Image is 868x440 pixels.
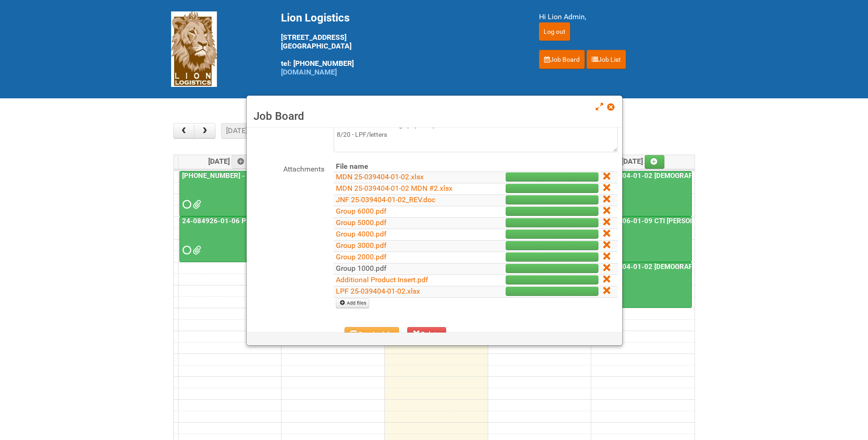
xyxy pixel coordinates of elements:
span: Requested [183,201,189,208]
a: Group 3000.pdf [336,241,387,250]
label: Attachments [251,161,324,175]
button: Delete [407,327,447,341]
span: grp 1001 2..jpg group 1001 1..jpg MOR 24-084926-01-08.xlsm Labels 24-084926-01-06 Pack Collab Wan... [193,247,199,253]
a: Group 1000.pdf [336,264,387,273]
a: MDN 25-039404-01-02.xlsx [336,172,424,181]
span: [DATE] [621,157,665,166]
a: 25-039404-01-02 [DEMOGRAPHIC_DATA] Wet Shave SQM [593,172,779,180]
a: Group 2000.pdf [336,252,387,261]
th: File name [334,161,468,172]
a: 25-039404-01-02 [DEMOGRAPHIC_DATA] Wet Shave SQM [592,171,692,217]
span: Lion Logistics [281,11,350,24]
a: 25-016806-01-09 CTI [PERSON_NAME] Bar Superior HUT [592,216,692,262]
span: MDN 25-032854-01-08 Left overs.xlsx MOR 25-032854-01-08.xlsm 25_032854_01_LABELS_Lion.xlsx MDN 25... [193,201,199,208]
button: Reschedule [345,327,399,341]
div: Hi Lion Admin, [539,11,697,22]
a: MDN 25-039404-01-02 MDN #2.xlsx [336,184,453,193]
a: LPF 25-039404-01-02.xlsx [336,287,420,295]
h3: Job Board [253,109,615,123]
span: Requested [183,247,189,253]
a: Job List [587,50,626,69]
a: 24-084926-01-06 Pack Collab Wand Tint [180,217,313,225]
a: Add an event [232,155,252,169]
a: [PHONE_NUMBER] - R+F InnoCPT [179,171,279,217]
a: Lion Logistics [171,44,217,53]
a: 25-039404-01-02 [DEMOGRAPHIC_DATA] Wet Shave SQM - photo slot [592,262,692,308]
img: Lion Logistics [171,11,217,87]
a: Group 5000.pdf [336,218,387,227]
span: [DATE] [208,157,252,166]
a: Add files [336,298,369,308]
a: JNF 25-039404-01-02_REV.doc [336,195,435,204]
a: Group 4000.pdf [336,230,387,238]
input: Log out [539,22,570,41]
a: Additional Product Insert.pdf [336,275,428,284]
a: 25-016806-01-09 CTI [PERSON_NAME] Bar Superior HUT [593,217,776,225]
a: 24-084926-01-06 Pack Collab Wand Tint [179,216,279,262]
button: [DATE] [221,123,252,139]
a: Group 6000.pdf [336,207,387,215]
a: [PHONE_NUMBER] - R+F InnoCPT [180,172,288,180]
a: Add an event [645,155,665,169]
a: Job Board [539,50,585,69]
a: [DOMAIN_NAME] [281,68,337,76]
div: [STREET_ADDRESS] [GEOGRAPHIC_DATA] tel: [PHONE_NUMBER] [281,11,516,76]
